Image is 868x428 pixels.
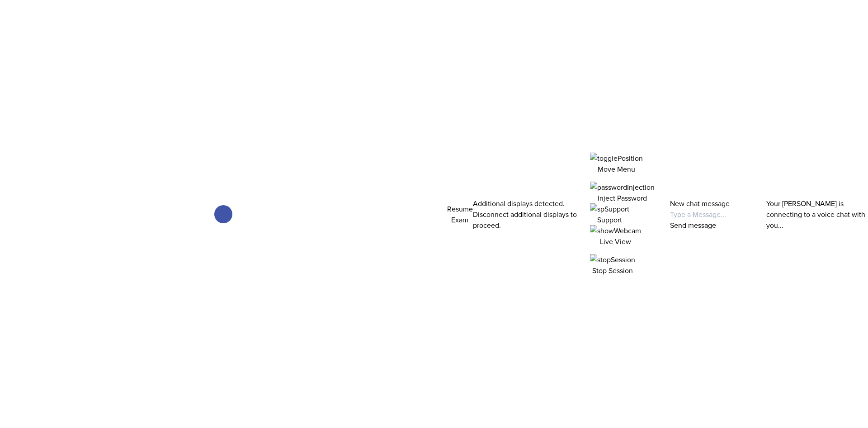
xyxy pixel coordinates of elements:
p: Live View [590,236,641,247]
img: passwordInjection [590,182,655,192]
button: Move Menu [590,153,643,174]
button: Support [590,203,629,225]
p: Inject Password [590,192,655,203]
button: Inject Password [590,182,655,203]
img: spSupport [590,203,629,214]
p: Move Menu [590,164,643,174]
img: togglePosition [590,153,643,164]
span: Additional displays detected. Disconnect additional displays to proceed. [473,198,577,230]
p: Your [PERSON_NAME] is connecting to a voice chat with you... [766,198,868,231]
button: Stop Session [590,254,635,276]
p: Stop Session [590,265,635,276]
button: Live View [590,225,641,247]
p: Support [590,214,629,225]
label: New chat message [670,198,730,208]
img: showWebcam [590,225,641,236]
input: Type a Message... [670,209,748,220]
img: stopSession [590,254,635,265]
span: Send message [670,220,716,230]
button: Send message [670,220,716,231]
button: Resume Exam [447,203,473,225]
